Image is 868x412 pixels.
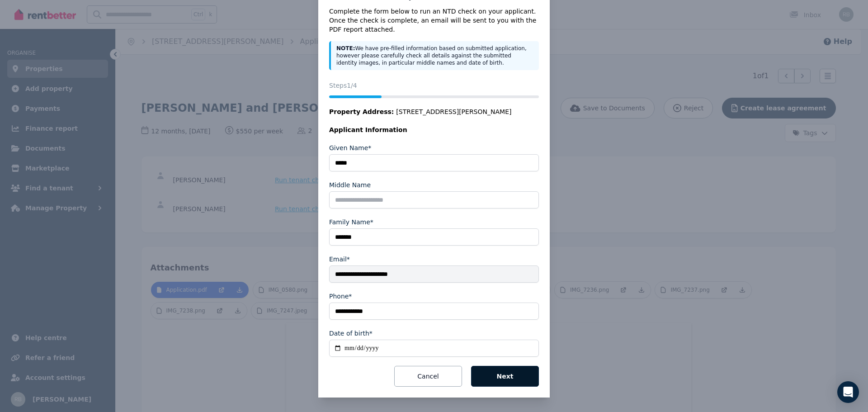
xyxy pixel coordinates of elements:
[329,218,373,227] label: Family Name*
[394,366,462,387] button: Cancel
[329,7,539,34] p: Complete the form below to run an NTD check on your applicant. Once the check is complete, an ema...
[837,381,859,403] div: Open Intercom Messenger
[329,329,373,338] label: Date of birth*
[329,180,371,189] label: Middle Name
[329,41,539,70] div: We have pre-filled information based on submitted application, however please carefully check all...
[329,81,539,90] p: Steps 1 /4
[329,255,350,264] label: Email*
[336,45,355,52] strong: NOTE:
[329,143,371,152] label: Given Name*
[396,107,511,116] span: [STREET_ADDRESS][PERSON_NAME]
[329,292,352,301] label: Phone*
[329,125,539,134] legend: Applicant Information
[329,108,394,115] span: Property Address:
[471,366,539,387] button: Next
